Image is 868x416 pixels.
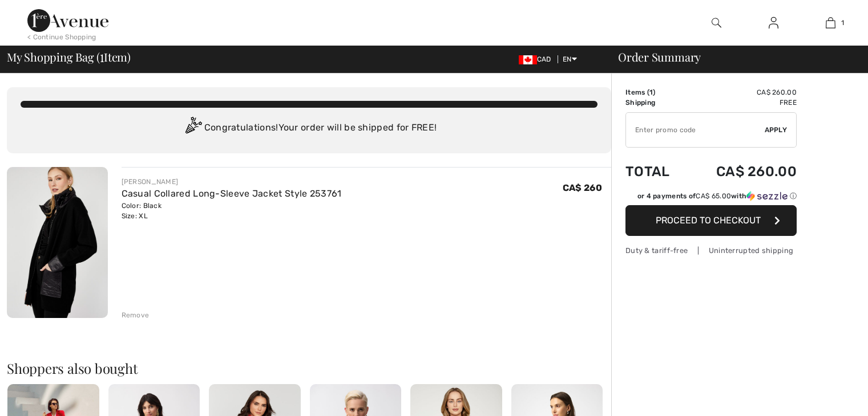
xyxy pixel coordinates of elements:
div: < Continue Shopping [27,32,96,42]
div: or 4 payments ofCA$ 65.00withSezzle Click to learn more about Sezzle [625,191,797,205]
td: CA$ 260.00 [686,87,797,97]
img: Casual Collared Long-Sleeve Jacket Style 253761 [7,167,108,318]
a: Casual Collared Long-Sleeve Jacket Style 253761 [122,188,342,199]
div: Duty & tariff-free | Uninterrupted shipping [625,245,797,256]
img: search the website [712,16,721,30]
td: Free [686,97,797,108]
span: 1 [100,48,104,63]
div: Remove [122,310,150,320]
input: Promo code [626,113,765,147]
span: Proceed to Checkout [656,215,761,226]
img: My Bag [826,16,835,30]
img: 1ère Avenue [27,9,108,32]
img: Sezzle [746,191,788,201]
h2: Shoppers also bought [7,361,611,375]
div: Congratulations! Your order will be shipped for FREE! [21,117,597,140]
td: Total [625,152,686,191]
span: My Shopping Bag ( Item) [7,51,131,63]
img: My Info [769,16,778,30]
td: CA$ 260.00 [686,152,797,191]
td: Items ( ) [625,87,686,97]
span: CAD [519,55,556,63]
span: CA$ 260 [563,182,602,193]
div: [PERSON_NAME] [122,177,342,187]
div: Color: Black Size: XL [122,201,342,221]
div: Order Summary [604,51,861,63]
img: Canadian Dollar [519,55,537,64]
button: Proceed to Checkout [625,205,797,236]
span: CA$ 65.00 [696,192,731,200]
span: EN [563,55,577,63]
span: Apply [765,125,788,135]
a: 1 [802,16,858,30]
a: Sign In [760,16,788,30]
span: 1 [649,88,653,96]
img: Congratulation2.svg [181,117,204,140]
td: Shipping [625,97,686,108]
span: 1 [841,18,844,28]
div: or 4 payments of with [637,191,797,201]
